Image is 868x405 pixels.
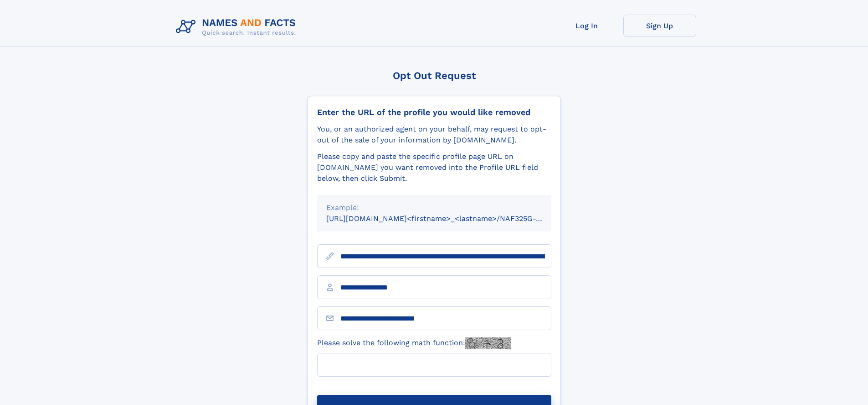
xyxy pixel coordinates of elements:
div: Enter the URL of the profile you would like removed [317,107,551,117]
small: [URL][DOMAIN_NAME]<firstname>_<lastname>/NAF325G-xxxxxxxx [326,214,569,223]
div: Opt Out Request [308,70,561,81]
img: Logo Names and Facts [172,15,303,39]
a: Log In [550,15,623,37]
div: Please copy and paste the specific profile page URL on [DOMAIN_NAME] you want removed into the Pr... [317,151,551,184]
div: You, or an authorized agent on your behalf, may request to opt-out of the sale of your informatio... [317,124,551,146]
a: Sign Up [623,15,696,37]
div: Example: [326,202,542,213]
label: Please solve the following math function: [317,337,511,349]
